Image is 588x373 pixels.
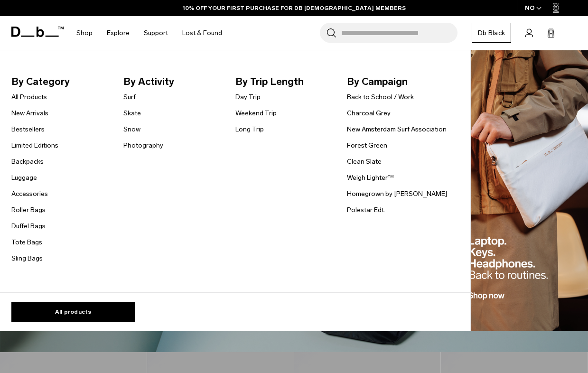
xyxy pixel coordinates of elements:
a: Day Trip [235,92,261,102]
a: Luggage [11,173,37,183]
a: 10% OFF YOUR FIRST PURCHASE FOR DB [DEMOGRAPHIC_DATA] MEMBERS [183,4,406,12]
a: Photography [123,140,163,150]
a: New Arrivals [11,108,48,118]
a: Limited Editions [11,140,58,150]
span: By Trip Length [235,74,343,89]
a: Long Trip [235,124,264,134]
a: Lost & Found [182,16,222,50]
a: Forest Green [347,140,387,150]
a: Support [144,16,168,50]
a: Charcoal Grey [347,108,391,118]
a: All Products [11,92,47,102]
a: New Amsterdam Surf Association [347,124,447,134]
a: Roller Bags [11,205,46,215]
span: By Category [11,74,119,89]
a: Duffel Bags [11,221,46,231]
a: Surf [123,92,136,102]
img: Db [471,50,588,332]
a: Weigh Lighter™ [347,173,394,183]
a: Db Black [472,23,511,43]
a: Homegrown by [PERSON_NAME] [347,189,447,199]
a: All products [11,302,135,322]
a: Weekend Trip [235,108,277,118]
a: Accessories [11,189,48,199]
a: Polestar Edt. [347,205,385,215]
span: By Activity [123,74,231,89]
a: Snow [123,124,140,134]
a: Shop [76,16,93,50]
a: Clean Slate [347,157,382,167]
a: Back to School / Work [347,92,414,102]
span: By Campaign [347,74,454,89]
a: Explore [107,16,130,50]
nav: Main Navigation [69,16,229,50]
a: Tote Bags [11,237,42,247]
a: Backpacks [11,157,44,167]
a: Sling Bags [11,253,43,263]
a: Bestsellers [11,124,45,134]
a: Skate [123,108,141,118]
